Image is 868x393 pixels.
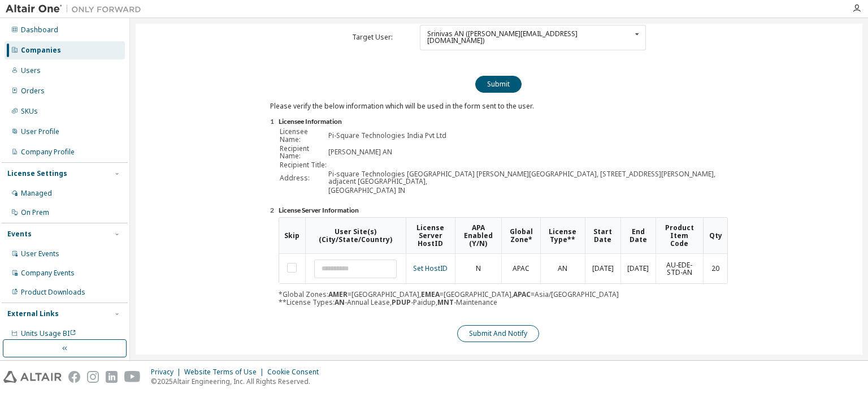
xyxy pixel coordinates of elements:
b: AMER [328,290,348,299]
th: Global Zone* [501,218,540,254]
b: APAC [513,290,531,299]
button: Submit [475,76,522,93]
div: Please verify the below information which will be used in the form sent to the user. [270,102,728,342]
th: License Type** [540,218,584,254]
b: MNT [437,297,454,307]
div: Managed [21,189,52,198]
b: PDUP [392,297,411,307]
p: © 2025 Altair Engineering, Inc. All Rights Reserved. [151,377,325,386]
td: N [455,254,502,283]
button: Submit And Notify [457,325,539,342]
td: Target User: [352,25,414,50]
td: APAC [501,254,540,283]
th: License Server HostID [406,218,455,254]
div: SKUs [21,107,38,116]
div: Dashboard [21,25,58,34]
td: Licensee Name: [280,128,327,143]
img: youtube.svg [124,371,141,383]
li: License Server Information [279,206,728,215]
div: On Prem [21,208,49,217]
th: Skip [279,218,305,254]
td: [GEOGRAPHIC_DATA] IN [328,187,727,195]
th: Product Item Code [656,218,704,254]
div: Website Terms of Use [184,368,267,377]
div: *Global Zones: =[GEOGRAPHIC_DATA], =[GEOGRAPHIC_DATA], =Asia/[GEOGRAPHIC_DATA] **License Types: -... [279,217,728,306]
a: Set HostID [413,264,448,273]
th: Start Date [585,218,621,254]
td: AN [540,254,584,283]
div: Privacy [151,368,184,377]
td: Pi-square Technologies [GEOGRAPHIC_DATA] [PERSON_NAME][GEOGRAPHIC_DATA], [STREET_ADDRESS][PERSON_... [328,170,727,185]
div: Users [21,66,41,75]
td: Pi-Square Technologies India Pvt Ltd [328,128,727,143]
b: EMEA [421,290,440,299]
td: Recipient Title: [280,161,327,169]
img: instagram.svg [87,371,99,383]
span: Units Usage BI [21,329,76,338]
div: User Events [21,249,59,258]
td: [DATE] [620,254,656,283]
div: Company Events [21,269,75,278]
b: AN [335,297,345,307]
div: Company Profile [21,148,75,157]
th: Qty [703,218,727,254]
div: Companies [21,46,61,55]
td: [DATE] [585,254,621,283]
div: Events [7,230,32,239]
div: Product Downloads [21,288,85,297]
div: Cookie Consent [267,368,325,377]
div: License Settings [7,169,67,178]
td: Recipient Name: [280,145,327,160]
td: Address: [280,170,327,185]
th: End Date [620,218,656,254]
img: altair_logo.svg [3,371,62,383]
td: AU-EDE-STD-AN [656,254,704,283]
td: 20 [703,254,727,283]
th: APA Enabled (Y/N) [455,218,502,254]
img: linkedin.svg [106,371,118,383]
li: Licensee Information [279,118,728,127]
img: Altair One [6,3,147,15]
div: Orders [21,87,45,96]
div: User Profile [21,127,59,136]
th: User Site(s) (City/State/Country) [305,218,406,254]
img: facebook.svg [68,371,80,383]
div: External Links [7,309,59,318]
div: Srinivas AN ([PERSON_NAME][EMAIL_ADDRESS][DOMAIN_NAME]) [427,31,631,44]
td: [PERSON_NAME] AN [328,145,727,160]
